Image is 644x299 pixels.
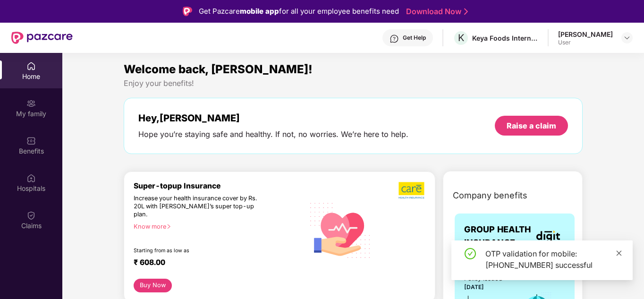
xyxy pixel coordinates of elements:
div: [PERSON_NAME] [558,30,613,39]
span: check-circle [465,248,476,259]
div: Keya Foods International Private Limited [472,34,538,43]
img: b5dec4f62d2307b9de63beb79f102df3.png [398,181,425,199]
div: Hey, [PERSON_NAME] [138,112,408,124]
img: New Pazcare Logo [11,32,73,44]
div: Know more [134,223,298,230]
img: insurerLogo [536,231,560,242]
img: svg+xml;base64,PHN2ZyB3aWR0aD0iMjAiIGhlaWdodD0iMjAiIHZpZXdCb3g9IjAgMCAyMCAyMCIgZmlsbD0ibm9uZSIgeG... [26,99,36,108]
div: Hope you’re staying safe and healthy. If not, no worries. We’re here to help. [138,129,408,139]
span: Company benefits [453,189,527,202]
div: ₹ 608.00 [134,258,295,269]
img: svg+xml;base64,PHN2ZyBpZD0iQ2xhaW0iIHhtbG5zPSJodHRwOi8vd3d3LnczLm9yZy8yMDAwL3N2ZyIgd2lkdGg9IjIwIi... [26,211,36,220]
div: Raise a claim [507,120,556,131]
div: Increase your health insurance cover by Rs. 20L with [PERSON_NAME]’s super top-up plan. [134,195,263,219]
span: GROUP HEALTH INSURANCE [464,223,531,250]
img: Stroke [464,7,468,17]
span: [DATE] [464,283,484,290]
strong: mobile app [240,7,279,16]
img: svg+xml;base64,PHN2ZyBpZD0iRHJvcGRvd24tMzJ4MzIiIHhtbG5zPSJodHRwOi8vd3d3LnczLm9yZy8yMDAwL3N2ZyIgd2... [623,34,631,42]
span: K [458,32,464,43]
div: Get Help [403,34,426,42]
img: svg+xml;base64,PHN2ZyB4bWxucz0iaHR0cDovL3d3dy53My5vcmcvMjAwMC9zdmciIHhtbG5zOnhsaW5rPSJodHRwOi8vd3... [304,193,377,267]
img: svg+xml;base64,PHN2ZyBpZD0iSG9zcGl0YWxzIiB4bWxucz0iaHR0cDovL3d3dy53My5vcmcvMjAwMC9zdmciIHdpZHRoPS... [26,173,36,183]
div: Starting from as low as [134,248,264,254]
button: Buy Now [134,279,172,292]
div: OTP validation for mobile: [PHONE_NUMBER] successful [485,248,621,271]
div: Enjoy your benefits! [124,78,583,88]
div: Super-topup Insurance [134,181,304,190]
span: close [616,250,622,256]
div: Get Pazcare for all your employee benefits need [199,6,399,17]
img: Logo [183,7,192,16]
img: svg+xml;base64,PHN2ZyBpZD0iQmVuZWZpdHMiIHhtbG5zPSJodHRwOi8vd3d3LnczLm9yZy8yMDAwL3N2ZyIgd2lkdGg9Ij... [26,136,36,145]
img: svg+xml;base64,PHN2ZyBpZD0iSG9tZSIgeG1sbnM9Imh0dHA6Ly93d3cudzMub3JnLzIwMDAvc3ZnIiB3aWR0aD0iMjAiIG... [26,61,36,71]
div: User [558,39,613,46]
span: Welcome back, [PERSON_NAME]! [124,62,313,76]
a: Download Now [406,7,465,17]
img: svg+xml;base64,PHN2ZyBpZD0iSGVscC0zMngzMiIgeG1sbnM9Imh0dHA6Ly93d3cudzMub3JnLzIwMDAvc3ZnIiB3aWR0aD... [390,34,399,43]
span: right [166,224,171,229]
